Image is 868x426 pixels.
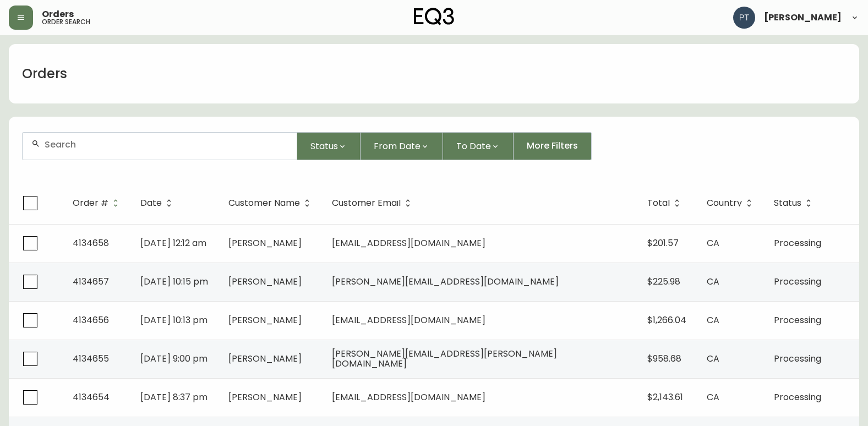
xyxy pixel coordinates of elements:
span: Status [774,200,801,206]
input: Search [45,139,288,150]
span: [PERSON_NAME] [228,391,302,403]
span: Customer Name [228,200,300,206]
span: Customer Email [332,200,401,206]
span: Total [647,198,684,208]
span: Processing [774,314,821,326]
span: $1,266.04 [647,314,686,326]
span: CA [707,237,719,249]
span: Country [707,198,756,208]
span: [PERSON_NAME] [764,13,842,22]
span: [PERSON_NAME] [228,275,302,288]
span: $958.68 [647,352,681,365]
span: 4134657 [73,275,109,288]
span: Processing [774,237,821,249]
button: To Date [443,132,514,160]
span: 4134658 [73,237,109,249]
span: Orders [42,10,74,19]
span: [DATE] 10:13 pm [140,314,208,326]
span: Status [310,139,338,153]
span: Processing [774,275,821,288]
span: 4134656 [73,314,109,326]
span: Customer Email [332,198,415,208]
span: Country [707,200,742,206]
span: [EMAIL_ADDRESS][DOMAIN_NAME] [332,391,485,403]
span: [PERSON_NAME][EMAIL_ADDRESS][PERSON_NAME][DOMAIN_NAME] [332,347,557,370]
span: Status [774,198,816,208]
span: Order # [73,198,123,208]
span: [PERSON_NAME] [228,352,302,365]
span: [DATE] 12:12 am [140,237,206,249]
span: Processing [774,391,821,403]
span: [EMAIL_ADDRESS][DOMAIN_NAME] [332,237,485,249]
span: Date [140,198,176,208]
span: [PERSON_NAME] [228,237,302,249]
span: $2,143.61 [647,391,683,403]
h5: order search [42,19,90,25]
span: $201.57 [647,237,679,249]
img: 986dcd8e1aab7847125929f325458823 [733,7,755,29]
span: [DATE] 8:37 pm [140,391,208,403]
button: From Date [361,132,443,160]
span: Customer Name [228,198,314,208]
span: 4134655 [73,352,109,365]
span: [EMAIL_ADDRESS][DOMAIN_NAME] [332,314,485,326]
span: CA [707,352,719,365]
span: From Date [374,139,421,153]
span: To Date [456,139,491,153]
img: logo [414,8,455,25]
span: $225.98 [647,275,680,288]
button: More Filters [514,132,592,160]
span: [DATE] 9:00 pm [140,352,208,365]
span: 4134654 [73,391,110,403]
span: Date [140,200,162,206]
span: Total [647,200,670,206]
span: More Filters [527,140,578,152]
span: [PERSON_NAME][EMAIL_ADDRESS][DOMAIN_NAME] [332,275,559,288]
span: Order # [73,200,108,206]
button: Status [297,132,361,160]
span: [PERSON_NAME] [228,314,302,326]
span: CA [707,391,719,403]
span: [DATE] 10:15 pm [140,275,208,288]
span: CA [707,275,719,288]
h1: Orders [22,64,67,83]
span: CA [707,314,719,326]
span: Processing [774,352,821,365]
